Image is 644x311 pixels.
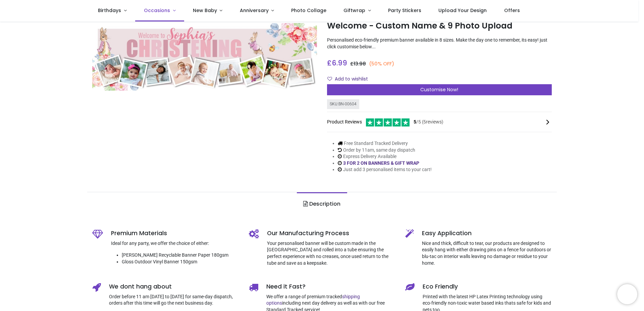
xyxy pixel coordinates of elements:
span: Offers [504,7,520,14]
h5: Need it Fast? [266,282,395,291]
span: Customise Now! [420,86,458,93]
li: Free Standard Tracked Delivery [338,140,432,147]
span: Party Stickers [388,7,421,14]
span: Occasions [144,7,170,14]
li: Order by 11am, same day dispatch [338,147,432,154]
p: Nice and thick, difficult to tear, our products are designed to easily hang with either drawing p... [422,240,552,266]
i: Add to wishlist [327,76,332,81]
span: New Baby [193,7,217,14]
span: 5 [414,119,416,124]
h5: Our Manufacturing Process [267,229,395,238]
p: Order before 11 am [DATE] to [DATE] for same-day dispatch, orders after this time will go the nex... [109,294,239,307]
li: [PERSON_NAME] Recyclable Banner Paper 180gsm [122,252,239,259]
iframe: Brevo live chat [617,284,637,304]
li: Just add 3 personalised items to your cart! [338,166,432,173]
span: 13.98 [354,60,366,67]
span: Anniversary [240,7,269,14]
a: 3 FOR 2 ON BANNERS & GIFT WRAP [343,160,419,166]
span: £ [350,60,366,67]
span: Giftwrap [343,7,365,14]
div: SKU: BN-00604 [327,99,359,109]
h5: We dont hang about [109,282,239,291]
p: Your personalised banner will be custom made in the [GEOGRAPHIC_DATA] and rolled into a tube ensu... [267,240,395,266]
li: Express Delivery Available [338,153,432,160]
a: Description [297,192,347,216]
h5: Eco Friendly [423,282,552,291]
span: Photo Collage [291,7,326,14]
div: Product Reviews [327,117,552,126]
img: Personalised Christening Banner - Pink Rabbit Floral Welcome - Custom Name & 9 Photo Upload [92,23,317,91]
span: Birthdays [98,7,121,14]
span: Upload Your Design [438,7,487,14]
p: Ideal for any party, we offer the choice of either: [111,240,239,247]
h5: Easy Application [422,229,552,238]
span: £ [327,58,347,68]
span: /5 ( 5 reviews) [414,119,443,125]
button: Add to wishlistAdd to wishlist [327,73,374,85]
span: 6.99 [332,58,347,68]
p: Personalised eco-friendly premium banner available in 8 sizes. Make the day one to remember, its ... [327,37,552,50]
h5: Premium Materials [111,229,239,238]
small: (50% OFF) [369,60,394,67]
li: Gloss Outdoor Vinyl Banner 150gsm [122,259,239,265]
